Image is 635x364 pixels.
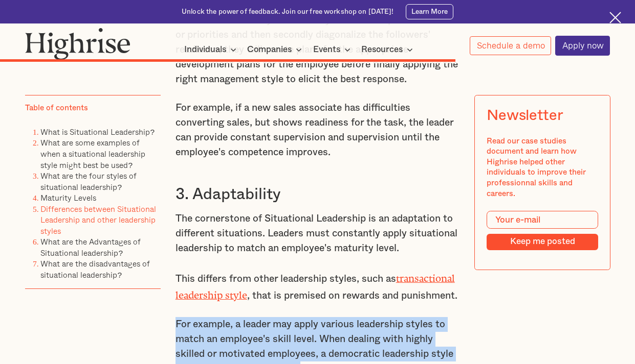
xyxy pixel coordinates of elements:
input: Your e-mail [487,211,598,229]
div: Resources [361,43,403,56]
div: Companies [247,43,292,56]
div: Events [313,43,354,56]
a: Differences between Situational Leadership and other leadership styles [40,202,156,236]
a: What is Situational Leadership? [40,126,155,138]
div: Resources [361,43,416,56]
div: Events [313,43,340,56]
div: Individuals [184,43,226,56]
p: The cornerstone of Situational Leadership is an adaptation to different situations. Leaders must ... [176,211,460,256]
div: Read our case studies document and learn how Highrise helped other individuals to improve their p... [487,136,598,199]
div: Companies [247,43,305,56]
a: Apply now [555,36,610,55]
p: For example, if a new sales associate has difficulties converting sales, but shows readiness for ... [176,101,460,160]
img: Cross icon [609,12,621,23]
form: Modal Form [487,211,598,250]
a: Learn More [406,4,453,19]
h3: 3. Adaptability [176,185,460,205]
a: Schedule a demo [470,36,551,56]
div: Individuals [184,43,239,56]
img: Highrise logo [25,28,131,60]
p: This differs from other leadership styles, such as , that is premised on rewards and punishment. [176,270,460,303]
div: Newsletter [487,107,563,125]
a: What are the four styles of situational leadership? [40,169,137,193]
a: Maturity Levels [40,191,96,204]
a: What are the Advantages of Situational leadership? [40,235,141,259]
div: Table of contents [25,103,88,114]
a: What are some examples of when a situational leadership style might best be used? [40,136,145,171]
a: What are the disadvantages of situational leadership? [40,257,150,281]
div: Unlock the power of feedback. Join our free workshop on [DATE]! [182,7,394,16]
input: Keep me posted [487,233,598,250]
